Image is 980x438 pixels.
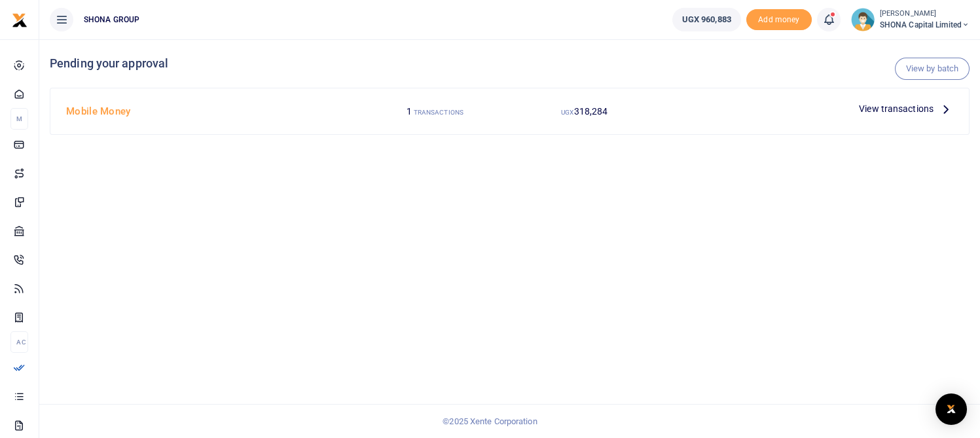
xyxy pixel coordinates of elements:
[12,14,27,24] a: logo-small logo-large logo-large
[414,109,463,116] small: TRANSACTIONS
[10,331,28,353] li: Ac
[851,8,875,31] img: profile-user
[851,8,970,31] a: profile-user [PERSON_NAME] SHONA Capital Limited
[12,12,27,28] img: logo-small
[935,393,967,425] div: Open Intercom Messenger
[859,101,934,116] span: View transactions
[561,109,573,116] small: UGX
[667,8,746,31] li: Wallet ballance
[79,14,145,26] span: SHONA GROUP
[746,9,812,31] li: Toup your wallet
[746,14,812,24] a: Add money
[880,9,970,20] small: [PERSON_NAME]
[682,13,731,26] span: UGX 960,883
[50,56,970,71] h4: Pending your approval
[407,106,412,117] span: 1
[746,9,812,31] span: Add money
[672,8,741,31] a: UGX 960,883
[10,108,28,130] li: M
[574,106,608,117] span: 318,284
[66,104,355,119] h4: Mobile Money
[880,19,970,31] span: SHONA Capital Limited
[895,58,970,80] a: View by batch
